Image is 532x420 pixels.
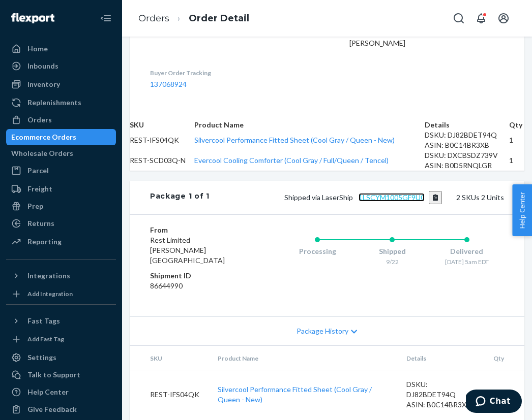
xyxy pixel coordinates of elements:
[509,130,524,150] td: 1
[27,237,62,247] div: Reporting
[425,140,509,150] div: ASIN: B0C14BR3XB
[11,148,73,158] div: Wholesale Orders
[6,268,116,284] button: Integrations
[27,166,49,176] div: Parcel
[27,335,64,343] div: Add Fast Tag
[485,371,524,418] td: 1
[27,61,58,71] div: Inbounds
[130,120,194,130] th: SKU
[27,387,69,397] div: Help Center
[425,130,509,140] div: DSKU: DJ82BDET94Q
[150,225,240,235] dt: From
[6,349,116,366] a: Settings
[6,333,116,345] a: Add Fast Tag
[359,193,425,202] a: 1LSCYM1005GF9U0
[96,8,116,28] button: Close Navigation
[284,193,442,202] span: Shipped via LaserShip
[6,401,116,417] button: Give Feedback
[27,271,70,281] div: Integrations
[512,184,532,236] button: Help Center
[194,156,389,165] a: Evercool Cooling Comforter (Cool Gray / Full/Queen / Tencel)
[27,370,80,380] div: Talk to Support
[210,346,398,371] th: Product Name
[297,326,348,336] span: Package History
[6,163,116,179] a: Parcel
[27,404,77,414] div: Give Feedback
[150,271,240,281] dt: Shipment ID
[130,4,257,34] ol: breadcrumbs
[6,313,116,329] button: Fast Tags
[6,367,116,383] button: Talk to Support
[6,145,116,161] a: Wholesale Orders
[130,130,194,150] td: REST-IFS04QK
[355,257,430,266] div: 9/22
[27,98,81,108] div: Replenishments
[425,150,509,160] div: DSKU: DXCBSDZ739V
[485,346,524,371] th: Qty
[27,184,52,194] div: Freight
[6,181,116,197] a: Freight
[27,289,73,298] div: Add Integration
[449,8,469,28] button: Open Search Box
[150,69,267,77] dt: Buyer Order Tracking
[27,201,43,211] div: Prep
[6,198,116,214] a: Prep
[355,246,430,256] div: Shipped
[189,13,249,24] a: Order Detail
[11,132,76,142] div: Ecommerce Orders
[429,246,504,256] div: Delivered
[130,150,194,171] td: REST-SCD03Q-N
[11,13,54,23] img: Flexport logo
[425,160,509,171] div: ASIN: B0D5RNQLGR
[398,346,485,371] th: Details
[138,13,169,24] a: Orders
[429,191,442,204] button: Copy tracking number
[150,236,225,265] span: Rest Limited [PERSON_NAME][GEOGRAPHIC_DATA]
[6,129,116,145] a: Ecommerce Orders
[6,234,116,250] a: Reporting
[218,385,372,404] a: Silvercool Performance Fitted Sheet (Cool Gray / Queen - New)
[150,80,187,88] a: 137068924
[27,316,60,326] div: Fast Tags
[6,58,116,74] a: Inbounds
[406,379,477,400] div: DSKU: DJ82BDET94Q
[280,246,355,256] div: Processing
[509,120,524,130] th: Qty
[150,281,240,291] dd: 86644990
[6,41,116,57] a: Home
[6,94,116,111] a: Replenishments
[6,384,116,400] a: Help Center
[406,400,477,410] div: ASIN: B0C14BR3XB
[6,288,116,300] a: Add Integration
[6,112,116,128] a: Orders
[6,76,116,92] a: Inventory
[210,191,504,204] div: 2 SKUs 2 Units
[6,215,116,232] a: Returns
[194,120,425,130] th: Product Name
[27,115,52,125] div: Orders
[130,346,210,371] th: SKU
[27,218,54,229] div: Returns
[466,390,522,415] iframe: Opens a widget where you can chat to one of our agents
[130,371,210,418] td: REST-IFS04QK
[471,8,491,28] button: Open notifications
[27,44,48,54] div: Home
[27,79,60,89] div: Inventory
[493,8,514,28] button: Open account menu
[194,136,395,144] a: Silvercool Performance Fitted Sheet (Cool Gray / Queen - New)
[425,120,509,130] th: Details
[27,352,56,363] div: Settings
[429,257,504,266] div: [DATE] 5am EDT
[150,191,210,204] div: Package 1 of 1
[509,150,524,171] td: 1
